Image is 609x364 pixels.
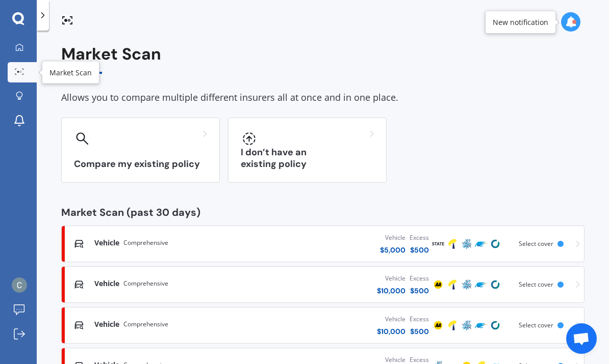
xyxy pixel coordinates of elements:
[566,323,597,354] a: Open chat
[489,278,501,291] img: Cove
[410,273,429,284] div: Excess
[123,238,168,248] span: Comprehensive
[475,278,487,291] img: Trade Me Insurance
[61,207,585,217] div: Market Scan (past 30 days)
[61,45,585,74] div: Market Scan
[61,307,585,344] a: VehicleComprehensiveVehicle$10,000Excess$500AATowerAMPTrade Me InsuranceCoveSelect cover
[432,238,444,250] img: State
[489,238,501,250] img: Cove
[432,319,444,331] img: AA
[94,278,119,289] span: Vehicle
[123,319,168,329] span: Comprehensive
[61,226,585,262] a: VehicleComprehensiveVehicle$5,000Excess$500StateTowerAMPTrade Me InsuranceCoveSelect cover
[377,286,405,296] div: $ 10,000
[519,321,553,329] span: Select cover
[410,245,429,255] div: $ 500
[410,286,429,296] div: $ 500
[377,314,405,324] div: Vehicle
[377,273,405,284] div: Vehicle
[94,238,119,248] span: Vehicle
[461,319,473,331] img: AMP
[519,239,553,248] span: Select cover
[432,278,444,291] img: AA
[410,233,429,243] div: Excess
[94,319,119,329] span: Vehicle
[475,319,487,331] img: Trade Me Insurance
[12,277,27,293] img: ACg8ocLwdc0yY2yv5WGte_gSL3Cb7e34tkQuwRT1F_2JnrenP3gi4w=s96-c
[241,147,374,170] h3: I don’t have an existing policy
[446,278,459,291] img: Tower
[461,278,473,291] img: AMP
[493,17,548,27] div: New notification
[123,278,168,289] span: Comprehensive
[49,67,92,77] div: Market Scan
[446,319,459,331] img: Tower
[461,238,473,250] img: AMP
[380,245,405,255] div: $ 5,000
[61,90,585,105] div: Allows you to compare multiple different insurers all at once and in one place.
[61,266,585,303] a: VehicleComprehensiveVehicle$10,000Excess$500AATowerAMPTrade Me InsuranceCoveSelect cover
[489,319,501,331] img: Cove
[74,158,207,170] h3: Compare my existing policy
[410,326,429,337] div: $ 500
[475,238,487,250] img: Trade Me Insurance
[446,238,459,250] img: Tower
[410,314,429,324] div: Excess
[380,233,405,243] div: Vehicle
[377,326,405,337] div: $ 10,000
[519,280,553,289] span: Select cover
